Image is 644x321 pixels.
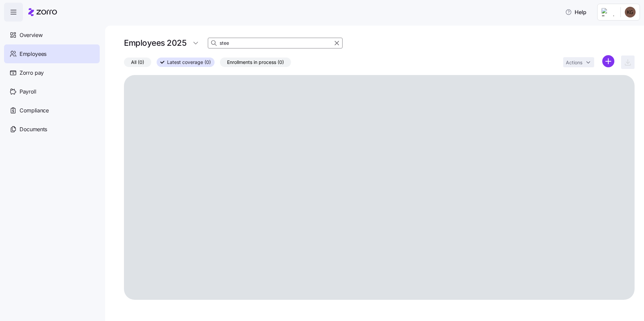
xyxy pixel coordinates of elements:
span: Documents [20,125,47,134]
span: All (0) [131,58,144,67]
span: Zorro pay [20,69,44,77]
span: Enrollments in process (0) [227,58,284,67]
a: Documents [4,120,100,139]
span: Compliance [20,106,49,115]
a: Payroll [4,82,100,101]
span: Latest coverage (0) [167,58,211,67]
span: Overview [20,31,42,39]
span: Actions [566,60,582,65]
span: Help [565,8,586,16]
img: b34cea83cf096b89a2fb04a6d3fa81b3 [625,7,636,17]
button: Actions [563,57,594,67]
a: Overview [4,26,100,44]
input: Search employees [208,38,343,48]
a: Employees [4,44,100,63]
img: Employer logo [602,8,615,16]
svg: add icon [602,55,614,67]
span: Employees [20,50,46,58]
button: Help [560,5,592,19]
span: Payroll [20,87,36,96]
a: Zorro pay [4,63,100,82]
a: Compliance [4,101,100,120]
h1: Employees 2025 [124,38,186,48]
